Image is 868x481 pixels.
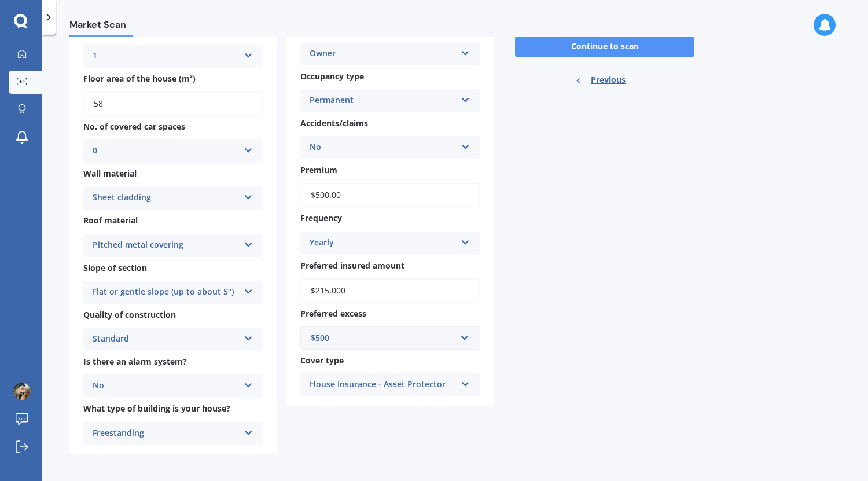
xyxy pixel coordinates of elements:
div: Flat or gentle slope (up to about 5°) [93,285,239,299]
div: 0 [93,144,239,158]
span: Accidents/claims [300,118,368,128]
div: No [93,379,239,393]
div: Pitched metal covering [93,238,239,252]
span: Wall material [83,168,137,179]
div: No [310,141,456,155]
div: House Insurance - Asset Protector [310,378,456,392]
div: Freestanding [93,427,239,440]
div: $500 [311,332,456,344]
span: Is there an alarm system? [83,356,187,367]
span: Floor area of the house (m²) [83,73,196,84]
div: Sheet cladding [93,191,239,205]
span: Premium [300,164,337,175]
span: Roof material [83,215,138,226]
div: Owner [310,47,456,61]
div: Yearly [310,236,456,250]
input: Enter floor area [83,91,263,116]
span: Frequency [300,213,342,224]
span: Cover type [300,355,344,366]
img: picture [13,383,31,400]
span: Previous [591,71,626,89]
div: Standard [93,332,239,346]
span: Quality of construction [83,309,176,320]
span: Preferred insured amount [300,260,404,271]
div: Permanent [310,94,456,108]
span: Occupancy type [300,71,364,82]
span: Market Scan [69,19,133,35]
span: Slope of section [83,262,147,273]
div: 1 [93,49,239,63]
span: What type of building is your house? [83,403,230,414]
button: Continue to scan [515,35,694,57]
span: Preferred excess [300,308,366,319]
span: No. of covered car spaces [83,121,185,132]
input: Enter premium [300,183,480,207]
